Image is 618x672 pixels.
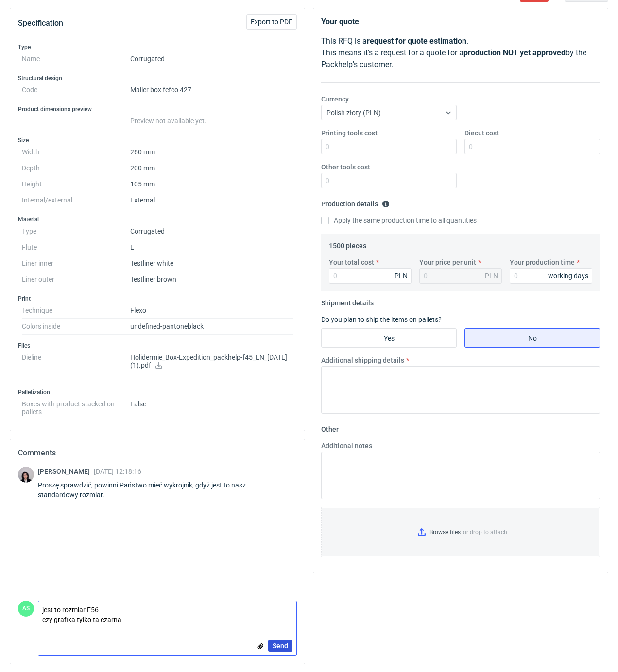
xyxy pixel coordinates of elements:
dd: 260 mm [130,144,293,160]
dt: Depth [22,160,130,176]
input: 0 [464,139,600,154]
dt: Width [22,144,130,160]
h2: Comments [18,447,297,459]
label: or drop to attach [322,507,600,557]
dd: 105 mm [130,176,293,192]
strong: request for quote estimation [367,36,466,46]
button: Specification [18,12,63,35]
dd: Mailer box fefco 427 [130,82,293,98]
dd: Testliner brown [130,271,293,287]
label: Your price per unit [419,257,476,267]
h3: Structural design [18,74,297,82]
input: 0 [510,268,592,284]
dd: 200 mm [130,160,293,176]
label: Additional shipping details [321,355,404,365]
h3: Type [18,43,297,51]
strong: Your quote [321,17,359,26]
button: Export to PDF [246,14,297,30]
dd: External [130,192,293,208]
dt: Technique [22,302,130,319]
textarea: jest to rozmiar F56 czy grafika tylko ta czarna [38,601,296,628]
dt: Flute [22,239,130,255]
div: Proszę sprawdzić, powinni Państwo mieć wykrojnik, gdyż jest to nasz standardowy rozmiar. [38,480,297,500]
dd: Testliner white [130,255,293,271]
span: [PERSON_NAME] [38,468,94,475]
label: Currency [321,94,349,104]
label: Other tools cost [321,162,370,172]
button: Send [268,640,292,652]
dt: Internal/external [22,192,130,208]
h3: Files [18,342,297,350]
h3: Product dimensions preview [18,105,297,113]
p: This RFQ is a . This means it's a request for a quote for a by the Packhelp's customer. [321,35,600,70]
dd: E [130,239,293,255]
figcaption: AŚ [18,601,34,617]
strong: production NOT yet approved [463,48,566,57]
div: PLN [485,271,498,281]
div: PLN [395,271,408,281]
label: Additional notes [321,441,372,451]
dd: Corrugated [130,51,293,67]
dt: Code [22,82,130,98]
legend: Production details [321,196,390,208]
p: Holidermie_Box-Expedition_packhelp-f45_EN_[DATE] (1).pdf [130,353,293,370]
label: Printing tools cost [321,128,378,138]
label: Diecut cost [464,128,499,138]
legend: Shipment details [321,295,374,307]
input: 0 [321,173,457,188]
span: Export to PDF [251,18,292,25]
img: Sebastian Markut [18,467,34,483]
h3: Material [18,216,297,223]
dt: Name [22,51,130,67]
span: Polish złoty (PLN) [326,109,381,117]
dd: undefined-pantone black [130,319,293,335]
h3: Palletization [18,388,297,396]
dt: Boxes with product stacked on pallets [22,396,130,416]
dt: Liner outer [22,271,130,287]
dt: Liner inner [22,255,130,271]
span: Preview not available yet. [130,117,206,125]
dt: Type [22,223,130,239]
dt: Dieline [22,350,130,381]
span: [DATE] 12:18:16 [94,468,141,475]
label: Your total cost [329,257,374,267]
legend: Other [321,421,339,433]
div: Adrian Świerżewski [18,601,34,617]
div: working days [548,271,588,281]
dt: Colors inside [22,319,130,335]
h3: Print [18,295,297,302]
label: Yes [321,328,457,348]
label: Your production time [510,257,575,267]
dd: Corrugated [130,223,293,239]
dt: Height [22,176,130,192]
input: 0 [321,139,457,154]
label: Do you plan to ship the items on pallets? [321,316,442,323]
dd: Flexo [130,302,293,319]
h3: Size [18,136,297,144]
legend: 1500 pieces [329,238,366,250]
dd: False [130,396,293,416]
input: 0 [329,268,412,284]
label: No [464,328,600,348]
label: Apply the same production time to all quantities [321,216,477,225]
span: Send [273,642,288,649]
